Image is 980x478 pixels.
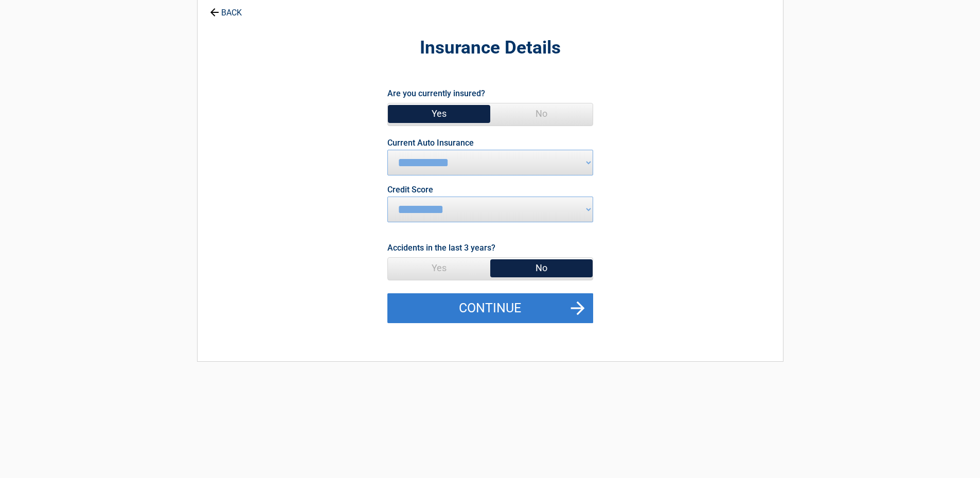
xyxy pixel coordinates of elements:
[388,258,490,278] span: Yes
[254,36,726,60] h2: Insurance Details
[387,241,495,255] label: Accidents in the last 3 years?
[387,186,433,194] label: Credit Score
[387,86,485,100] label: Are you currently insured?
[387,139,474,147] label: Current Auto Insurance
[490,103,593,124] span: No
[388,103,490,124] span: Yes
[387,293,593,323] button: Continue
[490,258,593,278] span: No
